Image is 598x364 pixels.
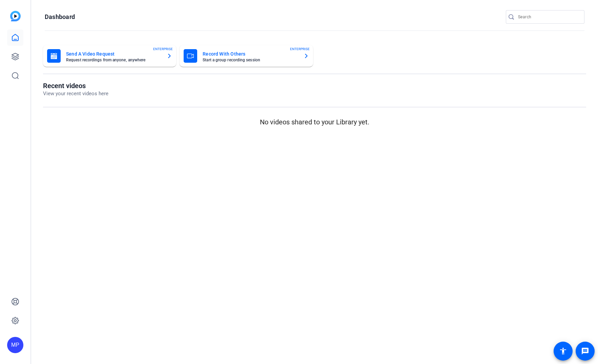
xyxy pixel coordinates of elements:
span: ENTERPRISE [290,46,310,52]
h1: Recent videos [43,82,108,90]
button: Send A Video RequestRequest recordings from anyone, anywhereENTERPRISE [43,45,176,67]
mat-card-title: Record With Others [203,50,298,58]
p: No videos shared to your Library yet. [43,117,586,127]
mat-card-subtitle: Request recordings from anyone, anywhere [66,58,161,62]
h1: Dashboard [45,13,75,21]
span: ENTERPRISE [153,46,173,52]
mat-icon: message [581,347,589,355]
img: blue-gradient.svg [10,11,21,21]
mat-card-subtitle: Start a group recording session [203,58,298,62]
mat-icon: accessibility [559,347,567,355]
div: MP [7,337,23,353]
mat-card-title: Send A Video Request [66,50,161,58]
p: View your recent videos here [43,90,108,98]
button: Record With OthersStart a group recording sessionENTERPRISE [180,45,313,67]
input: Search [518,13,579,21]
